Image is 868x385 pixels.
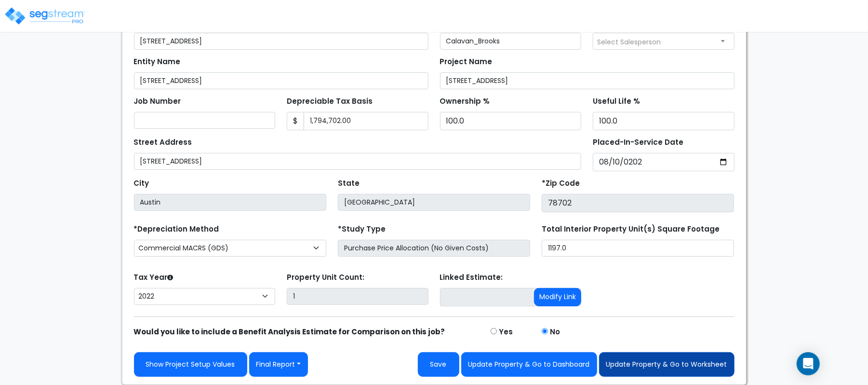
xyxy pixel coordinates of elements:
button: Final Report [249,352,308,377]
img: logo_pro_r.png [4,6,86,26]
button: Modify Link [534,288,581,306]
label: Ownership % [440,96,490,107]
input: Ownership [440,112,582,130]
label: Job Number [134,96,181,107]
input: Client Name [440,33,582,50]
label: *Depreciation Method [134,224,219,235]
input: Depreciation [593,112,734,130]
label: Entity Name [134,56,181,68]
input: Street Address [134,153,582,170]
label: *Zip Code [542,178,580,189]
label: State [338,178,360,189]
label: City [134,178,149,189]
input: Property Name [134,33,428,50]
span: Select Salesperson [597,37,661,47]
a: Show Project Setup Values [134,352,247,377]
input: Building Count [287,288,428,305]
input: Entity Name [134,72,428,89]
button: Update Property & Go to Dashboard [461,352,597,377]
label: Property Unit Count: [287,272,364,283]
label: Depreciable Tax Basis [287,96,373,107]
input: 0.00 [304,112,428,130]
strong: Would you like to include a Benefit Analysis Estimate for Comparison on this job? [134,327,445,337]
input: Project Name [440,72,734,89]
label: Yes [499,327,513,338]
button: Save [418,352,459,377]
label: Street Address [134,137,192,148]
label: Useful Life % [593,96,640,107]
label: Total Interior Property Unit(s) Square Footage [542,224,720,235]
input: Zip Code [542,194,734,212]
div: Open Intercom Messenger [797,352,820,375]
span: $ [287,112,304,130]
label: Linked Estimate: [440,272,503,283]
label: *Study Type [338,224,386,235]
button: Update Property & Go to Worksheet [599,352,734,377]
label: No [550,327,560,338]
label: Tax Year [134,272,174,283]
label: Placed-In-Service Date [593,137,683,148]
label: Project Name [440,56,493,68]
input: total square foot [542,240,734,257]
